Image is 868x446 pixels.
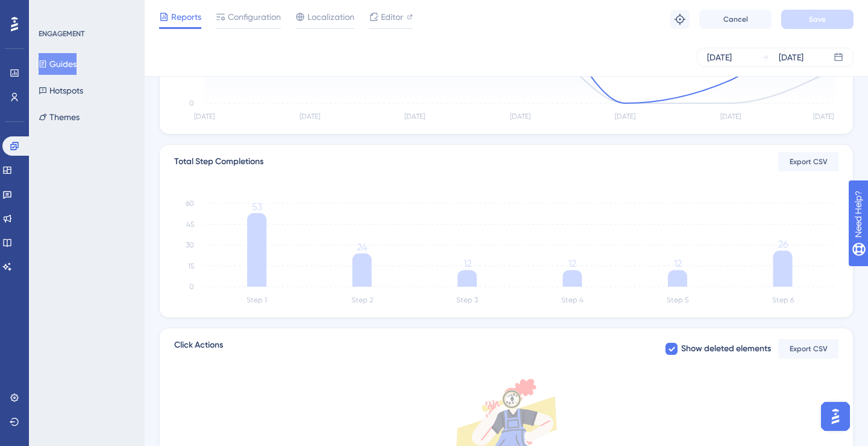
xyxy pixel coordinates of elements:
span: Need Help? [28,3,75,18]
tspan: [DATE] [510,112,530,121]
span: Export CSV [790,157,828,167]
div: Total Step Completions [174,155,263,169]
span: Click Actions [174,338,223,360]
tspan: Step 5 [667,296,688,304]
tspan: 15 [188,262,194,270]
tspan: Step 4 [561,296,583,304]
div: [DATE] [707,50,732,65]
div: [DATE] [779,50,804,65]
tspan: Step 3 [456,296,478,304]
tspan: 26 [778,238,788,250]
span: Cancel [723,14,748,24]
button: Themes [39,106,80,128]
tspan: Step 6 [772,296,794,304]
tspan: 53 [252,201,262,212]
span: Save [809,14,826,24]
tspan: 24 [357,241,367,253]
tspan: 12 [464,258,471,269]
tspan: [DATE] [404,112,425,121]
tspan: 12 [568,258,576,269]
button: Export CSV [778,152,838,171]
tspan: 45 [186,220,194,229]
tspan: 60 [186,199,194,208]
tspan: 0 [189,99,194,107]
tspan: 12 [674,258,682,269]
button: Save [781,10,854,29]
tspan: [DATE] [194,112,215,121]
iframe: UserGuiding AI Assistant Launcher [817,398,854,435]
span: Editor [381,10,403,24]
button: Cancel [699,10,772,29]
button: Hotspots [39,80,83,101]
tspan: [DATE] [813,112,834,121]
span: Reports [171,10,201,24]
span: Show deleted elements [681,342,771,356]
tspan: [DATE] [615,112,635,121]
tspan: 30 [186,241,194,249]
span: Export CSV [790,344,828,354]
tspan: Step 2 [351,296,373,304]
tspan: [DATE] [720,112,741,121]
span: Localization [307,10,354,24]
tspan: [DATE] [300,112,320,121]
span: Configuration [228,10,281,24]
tspan: 0 [189,282,194,291]
button: Guides [39,53,77,75]
tspan: Step 1 [247,296,267,304]
button: Export CSV [778,339,838,358]
div: ENGAGEMENT [39,29,84,39]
